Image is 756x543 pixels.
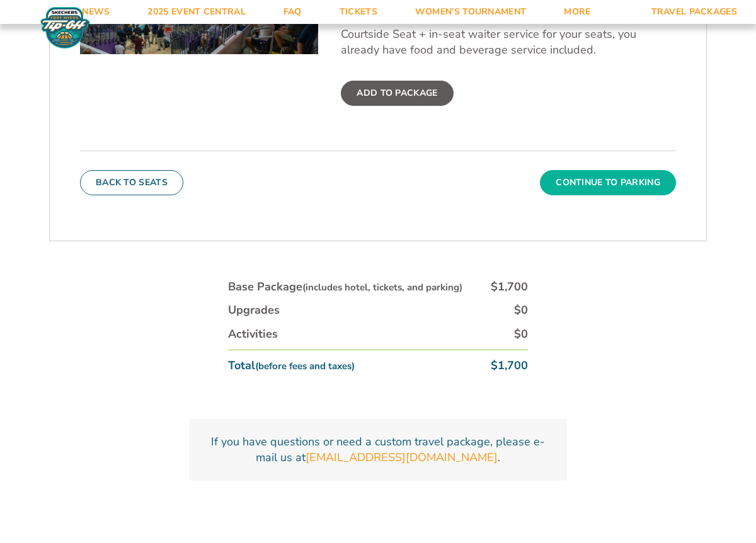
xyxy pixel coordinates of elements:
div: $0 [514,326,528,342]
div: $1,700 [491,358,528,374]
div: Activities [228,326,278,342]
small: (includes hotel, tickets, and parking) [302,281,462,294]
div: Upgrades [228,302,280,318]
button: Back To Seats [80,170,183,195]
p: If you have questions or need a custom travel package, please e-mail us at . [204,434,552,466]
div: Total [228,358,355,374]
div: Base Package [228,279,462,295]
small: (before fees and taxes) [255,360,355,372]
button: Continue To Parking [540,170,676,195]
img: Fort Myers Tip-Off [38,6,93,49]
div: $0 [514,302,528,318]
label: Add To Package [341,81,453,106]
div: $1,700 [491,279,528,295]
a: [EMAIL_ADDRESS][DOMAIN_NAME] [306,450,498,466]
